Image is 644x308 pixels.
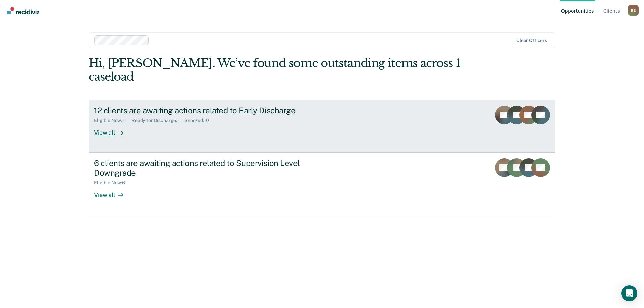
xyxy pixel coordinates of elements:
[94,118,131,123] div: Eligible Now : 11
[628,5,639,16] div: B E
[131,118,184,123] div: Ready for Discharge : 1
[184,118,214,123] div: Snoozed : 10
[94,106,329,115] div: 12 clients are awaiting actions related to Early Discharge
[7,7,39,14] img: Recidiviz
[89,56,462,84] div: Hi, [PERSON_NAME]. We’ve found some outstanding items across 1 caseload
[621,285,637,301] div: Open Intercom Messenger
[89,153,555,215] a: 6 clients are awaiting actions related to Supervision Level DowngradeEligible Now:6View all
[94,186,131,199] div: View all
[94,180,130,186] div: Eligible Now : 6
[94,158,329,178] div: 6 clients are awaiting actions related to Supervision Level Downgrade
[516,38,547,43] div: Clear officers
[628,5,639,16] button: Profile dropdown button
[94,123,131,136] div: View all
[89,100,555,153] a: 12 clients are awaiting actions related to Early DischargeEligible Now:11Ready for Discharge:1Sno...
